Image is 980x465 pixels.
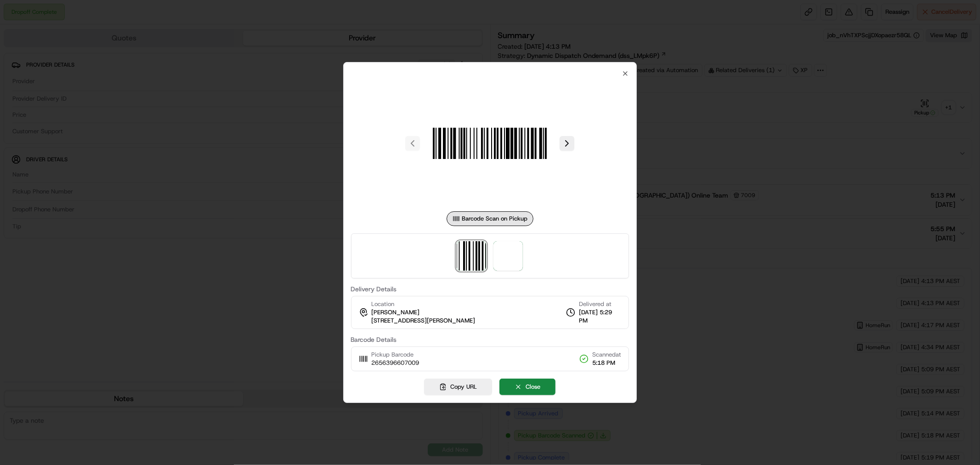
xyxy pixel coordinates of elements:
[457,241,486,271] img: barcode_scan_on_pickup image
[372,359,419,367] span: 2656396607009
[499,379,555,395] button: Close
[372,308,420,317] span: [PERSON_NAME]
[351,336,629,343] label: Barcode Details
[351,286,629,292] label: Delivery Details
[372,317,476,325] span: [STREET_ADDRESS][PERSON_NAME]
[579,300,621,308] span: Delivered at
[592,351,621,359] span: Scanned at
[447,211,533,226] div: Barcode Scan on Pickup
[372,300,395,308] span: Location
[579,308,621,325] span: [DATE] 5:29 PM
[424,379,492,395] button: Copy URL
[372,351,419,359] span: Pickup Barcode
[424,77,556,210] img: barcode_scan_on_pickup image
[592,359,621,367] span: 5:18 PM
